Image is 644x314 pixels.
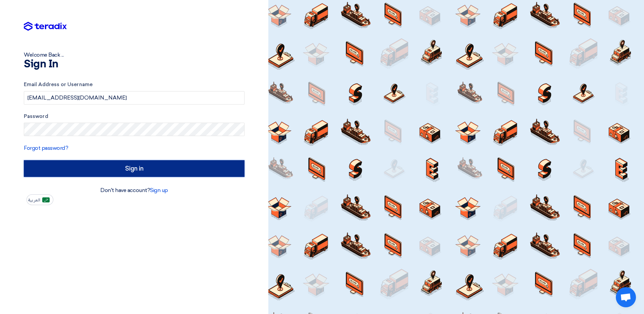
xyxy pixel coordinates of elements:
label: Password [24,113,245,120]
img: ar-AR.png [42,197,50,202]
input: Sign in [24,160,245,177]
a: Forgot password? [24,145,68,151]
span: العربية [28,198,40,202]
h1: Sign In [24,59,245,70]
button: العربية [26,194,53,205]
input: Enter your business email or username [24,91,245,105]
a: Sign up [150,187,168,193]
div: Don't have account? [24,186,245,194]
div: Welcome Back ... [24,51,245,59]
div: Open chat [616,287,636,307]
label: Email Address or Username [24,81,245,88]
img: Teradix logo [24,22,67,31]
